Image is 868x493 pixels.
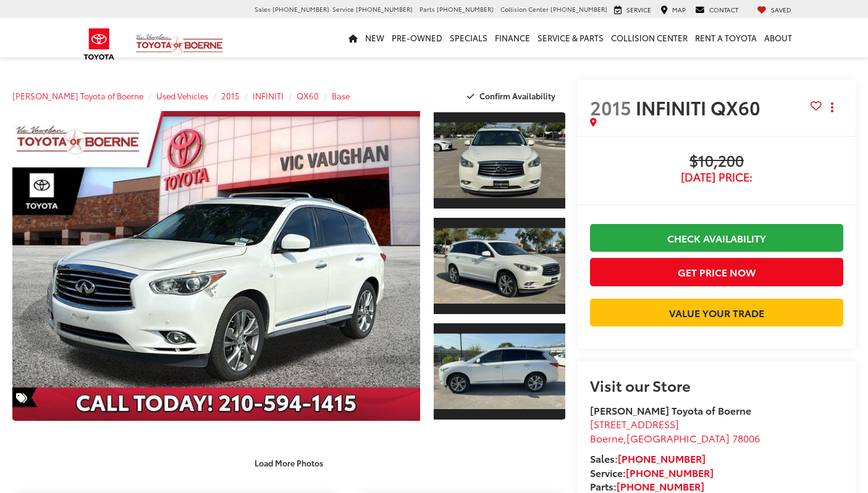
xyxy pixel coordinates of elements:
a: Expand Photo 3 [434,322,565,421]
a: Rent a Toyota [691,18,761,57]
img: 2015 INFINITI QX60 Base [432,333,567,409]
span: dropdown dots [831,102,833,112]
span: Service [626,5,651,14]
a: Expand Photo 2 [434,217,565,315]
strong: Parts: [590,479,704,493]
a: Value Your Trade [590,299,843,326]
span: [PHONE_NUMBER] [356,4,413,14]
a: My Saved Vehicles [754,5,794,15]
a: Finance [491,18,534,57]
span: [DATE] Price: [590,171,843,183]
a: Base [332,90,350,101]
a: Contact [692,5,741,15]
span: [STREET_ADDRESS] [590,416,679,431]
span: [GEOGRAPHIC_DATA] [626,431,730,445]
span: [PHONE_NUMBER] [550,4,607,14]
a: Service & Parts: Opens in a new tab [534,18,607,57]
span: Service [332,4,354,14]
h2: Visit our Store [590,377,843,393]
span: [PHONE_NUMBER] [437,4,494,14]
a: [STREET_ADDRESS] Boerne,[GEOGRAPHIC_DATA] 78006 [590,416,760,445]
img: 2015 INFINITI QX60 Base [432,228,567,304]
button: Get Price Now [590,258,843,286]
span: Saved [771,5,791,14]
span: Confirm Availability [479,90,555,101]
img: 2015 INFINITI QX60 Base [432,123,567,199]
a: INFINITI [253,90,284,101]
a: Home [345,18,361,57]
a: Specials [446,18,491,57]
img: Toyota [76,24,122,64]
strong: [PERSON_NAME] Toyota of Boerne [590,403,751,417]
strong: Service: [590,465,714,479]
span: INFINITI QX60 [636,94,765,120]
span: Contact [709,5,738,14]
a: [PERSON_NAME] Toyota of Boerne [12,90,143,101]
a: New [361,18,388,57]
a: QX60 [297,90,319,101]
a: Check Availability [590,224,843,252]
a: About [761,18,796,57]
span: 78006 [732,431,760,445]
a: [PHONE_NUMBER] [617,479,704,493]
a: [PHONE_NUMBER] [618,451,706,465]
span: 2015 [590,94,631,120]
a: Expand Photo 1 [434,111,565,210]
span: , [590,431,760,445]
button: Confirm Availability [460,85,566,107]
span: Special [12,387,37,407]
button: Actions [822,96,843,118]
span: [PHONE_NUMBER] [272,4,329,14]
a: Used Vehicles [156,90,208,101]
span: Parts [419,4,435,14]
span: $10,200 [590,152,843,171]
span: Collision Center [500,4,549,14]
span: Map [672,5,686,14]
a: Service [611,5,654,15]
a: Map [657,5,689,15]
a: Pre-Owned [388,18,446,57]
span: Boerne [590,431,623,445]
span: Sales [255,4,271,14]
strong: Sales: [590,451,706,465]
a: Expand Photo 0 [12,111,420,421]
a: 2015 [221,90,240,101]
a: Collision Center [607,18,691,57]
button: Load More Photos [246,452,332,474]
img: 2015 INFINITI QX60 Base [8,110,424,421]
a: [PHONE_NUMBER] [626,465,714,479]
img: Vic Vaughan Toyota of Boerne [135,33,224,55]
